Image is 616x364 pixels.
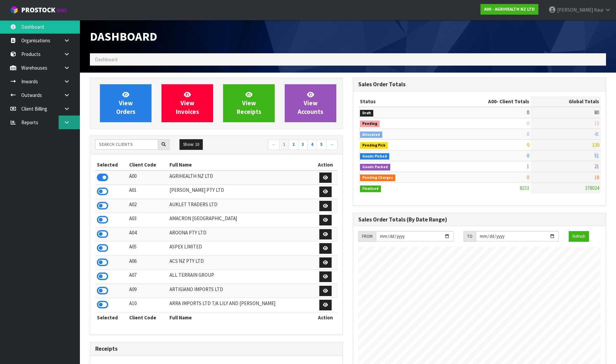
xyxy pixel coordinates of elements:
th: Action [313,160,338,170]
span: Goods Picked [360,153,389,160]
span: View Invoices [176,91,199,116]
h3: Sales Order Totals (By Date Range) [358,216,601,223]
th: Action [313,312,338,323]
th: Client Code [128,312,168,323]
th: Full Name [168,160,313,170]
span: 0 [527,131,529,137]
span: [PERSON_NAME] [557,7,593,13]
th: Global Totals [531,96,601,107]
span: Goods Packed [360,164,390,171]
div: TO [463,231,476,242]
div: FROM [358,231,376,242]
span: 378024 [585,185,599,191]
a: 4 [307,139,317,150]
th: Selected [95,312,128,323]
button: Refresh [569,231,589,242]
span: 130 [592,142,599,148]
td: A07 [128,270,168,284]
button: Show: 10 [179,139,203,150]
span: 80 [594,109,599,116]
h3: Sales Order Totals [358,81,601,88]
a: ViewAccounts [285,84,336,122]
td: AROONA PTY LTD [168,227,313,241]
span: 0 [527,142,529,148]
a: 1 [279,139,289,150]
span: Pending Charges [360,175,395,181]
td: ARTIGIANO IMPORTS LTD [168,284,313,298]
td: ACS NZ PTY LTD [168,255,313,270]
span: 41 [594,131,599,137]
span: 51 [594,153,599,159]
th: Full Name [168,312,313,323]
h3: Receipts [95,346,338,352]
span: A00 [488,98,496,105]
a: 2 [289,139,298,150]
a: ViewReceipts [223,84,275,122]
a: → [326,139,338,150]
td: A09 [128,284,168,298]
span: 1 [527,163,529,170]
img: cube-alt.png [10,6,18,14]
td: A06 [128,255,168,270]
span: 0 [527,109,529,116]
td: ASPEX LIMITED [168,241,313,256]
td: A10 [128,298,168,312]
td: A04 [128,227,168,241]
span: 0 [527,174,529,181]
span: Allocated [360,132,382,138]
td: A00 [128,171,168,185]
span: 13 [594,120,599,127]
th: Selected [95,160,128,170]
span: View Orders [116,91,136,116]
span: Kaur [594,7,604,13]
a: ← [268,139,280,150]
a: A00 - AGRIHEALTH NZ LTD [480,4,538,15]
td: ALL TERRAIN GROUP [168,270,313,284]
th: Status [358,96,439,107]
td: ARRA IMPORTS LTD T/A LILY AND [PERSON_NAME] [168,298,313,312]
td: AUKLET TRADERS LTD [168,199,313,213]
span: 0 [527,153,529,159]
span: 18 [594,174,599,181]
th: Client Code [128,160,168,170]
span: 0 [527,120,529,127]
span: ProStock [21,6,55,14]
span: View Receipts [237,91,261,116]
th: - Client Totals [439,96,531,107]
span: Dashboard [90,29,157,44]
span: 8153 [520,185,529,191]
span: View Accounts [298,91,323,116]
a: ViewOrders [100,84,152,122]
td: [PERSON_NAME] PTY LTD [168,185,313,199]
a: ViewInvoices [161,84,213,122]
td: A02 [128,199,168,213]
span: Draft [360,110,373,117]
td: AGRIHEALTH NZ LTD [168,171,313,185]
strong: A00 - AGRIHEALTH NZ LTD [484,6,535,12]
span: Dashboard [95,56,118,63]
td: A05 [128,241,168,256]
small: WMS [57,7,67,14]
td: A01 [128,185,168,199]
td: AMACRON [GEOGRAPHIC_DATA] [168,213,313,227]
span: Pending [360,121,380,127]
nav: Page navigation [221,139,338,151]
span: 21 [594,163,599,170]
span: Finalised [360,185,381,192]
a: 3 [298,139,308,150]
input: Search clients [95,139,158,150]
td: A03 [128,213,168,227]
span: Pending Pick [360,142,388,149]
a: 5 [317,139,326,150]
